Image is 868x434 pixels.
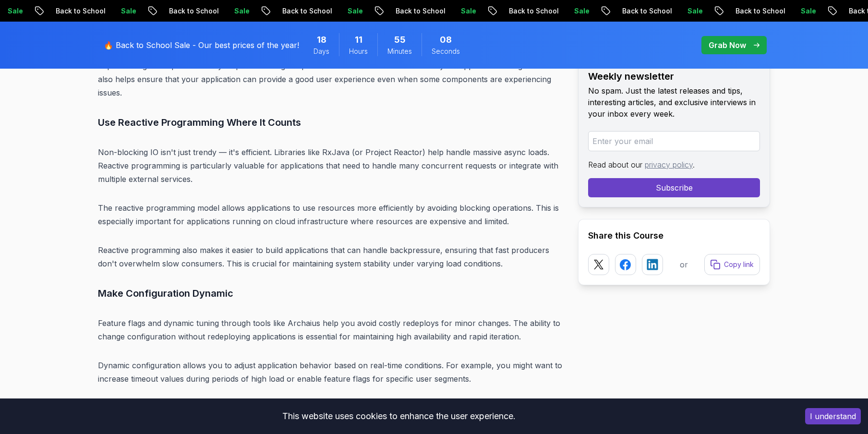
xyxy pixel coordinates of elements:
button: Accept cookies [805,408,861,424]
p: Sale [566,6,596,16]
p: Back to School [160,6,226,16]
a: privacy policy [645,160,693,169]
span: 55 Minutes [394,33,406,47]
h3: Use Reactive Programming Where It Counts [98,115,563,130]
div: This website uses cookies to enhance the user experience. [7,406,791,427]
p: 🔥 Back to School Sale - Our best prices of the year! [104,39,299,51]
span: 8 Seconds [440,33,452,47]
button: Subscribe [588,178,760,197]
p: Sale [339,6,370,16]
p: Sale [112,6,143,16]
span: 11 Hours [355,33,362,47]
p: or [680,259,688,270]
p: Sale [679,6,710,16]
p: Non-blocking IO isn't just trendy — it's efficient. Libraries like RxJava (or Project Reactor) he... [98,145,563,186]
h2: Weekly newsletter [588,70,760,83]
p: Sale [226,6,256,16]
p: Back to School [274,6,339,16]
p: Feature flags and dynamic tuning through tools like Archaius help you avoid costly redeploys for ... [98,316,563,343]
p: Sale [792,6,823,16]
p: Reactive programming also makes it easier to build applications that can handle backpressure, ens... [98,243,563,270]
p: Grab Now [709,39,746,51]
p: Implementing these patterns early helps establish good practices and makes it easier to scale you... [98,59,563,99]
p: No spam. Just the latest releases and tips, interesting articles, and exclusive interviews in you... [588,85,760,120]
span: Seconds [432,47,460,56]
p: Back to School [500,6,566,16]
button: Copy link [704,254,760,275]
p: The reactive programming model allows applications to use resources more efficiently by avoiding ... [98,201,563,228]
p: Read about our . [588,159,760,170]
span: Minutes [387,47,412,56]
p: Back to School [47,6,112,16]
p: Dynamic configuration allows you to adjust application behavior based on real-time conditions. Fo... [98,359,563,386]
h3: Make Configuration Dynamic [98,286,563,301]
span: Days [313,47,329,56]
h2: Share this Course [588,229,760,242]
p: Back to School [727,6,792,16]
span: Hours [349,47,368,56]
p: Copy link [724,260,754,269]
p: Back to School [614,6,679,16]
p: Sale [452,6,483,16]
input: Enter your email [588,131,760,151]
span: 18 Days [317,33,326,47]
p: Back to School [387,6,452,16]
